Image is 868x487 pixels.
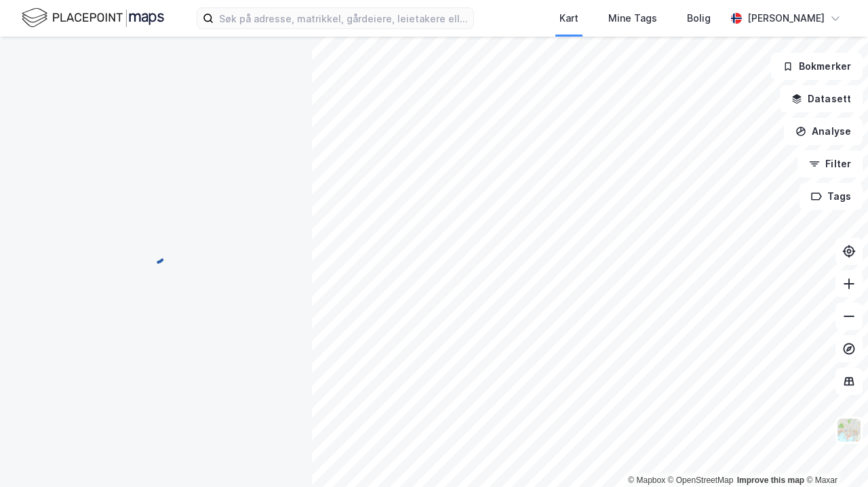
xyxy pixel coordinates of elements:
button: Bokmerker [771,53,863,80]
button: Filter [797,150,863,177]
div: Kontrollprogram for chat [800,422,868,487]
button: Analyse [784,118,863,145]
img: Z [836,417,862,443]
div: Mine Tags [608,10,657,26]
div: Kart [559,10,578,26]
div: [PERSON_NAME] [747,10,825,26]
div: Bolig [687,10,711,26]
a: Mapbox [628,475,665,485]
iframe: Chat Widget [800,422,868,487]
a: OpenStreetMap [668,475,734,485]
a: Improve this map [737,475,804,485]
button: Datasett [780,85,863,112]
input: Søk på adresse, matrikkel, gårdeiere, leietakere eller personer [214,8,473,28]
img: logo.f888ab2527a4732fd821a326f86c7f29.svg [22,6,164,30]
img: spinner.a6d8c91a73a9ac5275cf975e30b51cfb.svg [145,243,167,265]
button: Tags [800,183,863,210]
